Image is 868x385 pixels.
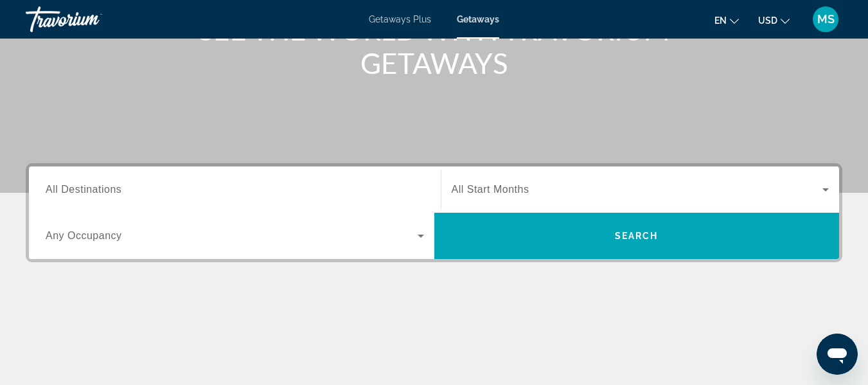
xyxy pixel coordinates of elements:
button: Change language [714,11,739,30]
a: Getaways [457,14,499,24]
iframe: Button to launch messaging window [817,334,858,375]
button: Search [434,213,840,259]
span: All Destinations [46,184,121,195]
span: Any Occupancy [46,230,122,241]
button: User Menu [809,6,842,33]
span: Search [615,231,659,241]
span: All Start Months [452,184,529,195]
h1: SEE THE WORLD WITH TRAVORIUM GETAWAYS [193,13,675,80]
button: Change currency [758,11,790,30]
a: Getaways Plus [369,14,431,24]
span: USD [758,15,777,26]
span: en [714,15,727,26]
a: Travorium [26,3,154,36]
div: Search widget [29,166,839,259]
input: Select destination [46,183,424,198]
span: MS [817,13,835,26]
